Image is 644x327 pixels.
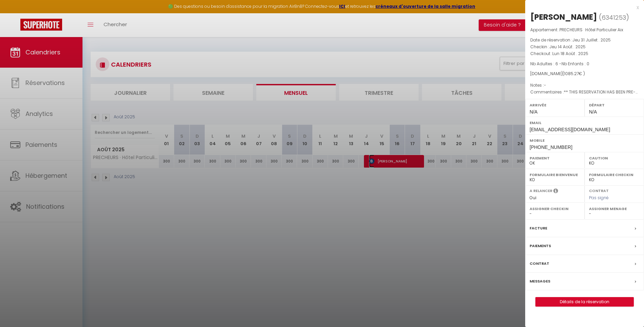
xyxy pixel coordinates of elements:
[535,297,634,307] button: Détails de la réservation
[564,71,579,76] span: 1085.27
[5,3,26,23] button: Ouvrir le widget de chat LiveChat
[536,297,633,306] a: Détails de la réservation
[530,44,639,50] p: Checkin :
[589,109,597,115] span: N/A
[530,37,639,44] p: Date de réservation :
[530,242,551,249] label: Paiements
[559,27,623,33] span: PRECHEURS · Hôtel Particulier Aix
[589,188,609,192] label: Contrat
[530,137,640,144] label: Mobile
[589,205,640,212] label: Assigner Menage
[530,119,640,126] label: Email
[562,61,589,67] span: Nb Enfants : 0
[530,102,580,108] label: Arrivée
[599,13,629,22] span: ( )
[552,51,588,56] span: Lun 18 Août . 2025
[530,155,580,161] label: Paiement
[530,260,549,267] label: Contrat
[530,127,610,132] span: [EMAIL_ADDRESS][DOMAIN_NAME]
[525,3,639,12] div: x
[530,71,639,77] div: [DOMAIN_NAME]
[530,278,550,285] label: Messages
[553,188,558,195] i: Sélectionner OUI si vous souhaiter envoyer les séquences de messages post-checkout
[530,225,547,232] label: Facture
[572,37,611,43] span: Jeu 31 Juillet . 2025
[530,188,552,194] label: A relancer
[530,12,597,22] div: [PERSON_NAME]
[530,144,572,150] span: [PHONE_NUMBER]
[589,155,640,161] label: Caution
[549,44,586,50] span: Jeu 14 Août . 2025
[530,171,580,178] label: Formulaire Bienvenue
[589,102,640,108] label: Départ
[589,171,640,178] label: Formulaire Checkin
[530,109,537,115] span: N/A
[530,27,639,33] p: Appartement :
[602,13,626,22] span: 6341253
[589,195,609,201] span: Pas signé
[563,71,585,76] span: ( € )
[530,82,639,89] p: Notes :
[530,205,580,212] label: Assigner Checkin
[530,50,639,57] p: Checkout :
[530,89,639,96] p: Commentaires :
[544,82,546,88] span: -
[530,61,589,67] span: Nb Adultes : 6 -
